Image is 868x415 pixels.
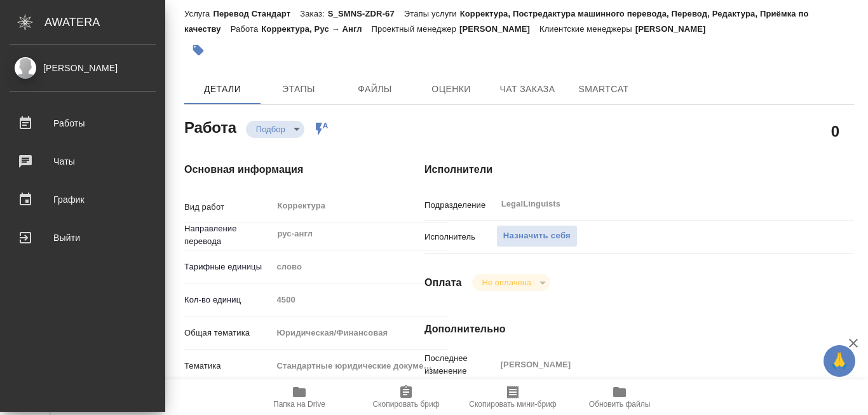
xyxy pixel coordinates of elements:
button: Обновить файлы [566,379,673,415]
a: Чаты [3,146,162,177]
button: Добавить тэг [184,36,212,64]
div: слово [272,256,448,278]
h2: 0 [831,120,839,142]
p: Корректура, Рус → Англ [261,24,371,34]
div: AWATERA [44,10,165,35]
span: Папка на Drive [273,400,325,409]
span: Обновить файлы [589,400,651,409]
p: Подразделение [424,199,496,212]
p: Исполнитель [424,231,496,243]
div: Чаты [10,152,156,171]
p: Услуга [184,9,213,18]
p: Клиентские менеджеры [539,24,635,34]
p: Этапы услуги [404,9,460,18]
span: Этапы [268,81,329,97]
a: Работы [3,107,162,139]
button: Не оплачена [478,277,535,288]
span: Скопировать бриф [372,400,439,409]
p: Тематика [184,360,272,372]
span: Детали [192,81,253,97]
span: Файлы [344,81,405,97]
span: Оценки [421,81,482,97]
div: Стандартные юридические документы, договоры, уставы [272,355,448,377]
h4: Оплата [424,275,462,290]
p: Вид работ [184,201,272,214]
button: 🙏 [824,345,855,377]
h4: Основная информация [184,162,374,177]
p: Работа [231,24,262,34]
a: Выйти [3,222,162,254]
p: S_SMNS-ZDR-67 [328,9,404,18]
p: Кол-во единиц [184,294,272,306]
p: Проектный менеджер [372,24,459,34]
div: Подбор [472,274,550,291]
div: Юридическая/Финансовая [272,322,448,344]
div: График [10,190,156,209]
span: Чат заказа [497,81,558,97]
p: [PERSON_NAME] [459,24,539,34]
span: 🙏 [829,348,850,374]
p: Общая тематика [184,327,272,339]
div: Работы [10,114,156,133]
div: Выйти [10,228,156,247]
span: Назначить себя [503,229,571,243]
a: График [3,184,162,215]
input: Пустое поле [272,290,448,309]
h4: Дополнительно [424,322,854,337]
button: Скопировать мини-бриф [459,379,566,415]
button: Назначить себя [496,225,578,247]
h4: Исполнители [424,162,854,177]
div: Подбор [246,121,304,138]
button: Подбор [252,124,289,135]
p: Корректура, Постредактура машинного перевода, Перевод, Редактура, Приёмка по качеству [184,9,809,34]
p: Направление перевода [184,222,272,248]
span: Скопировать мини-бриф [469,400,556,409]
div: [PERSON_NAME] [10,61,156,75]
button: Скопировать бриф [353,379,459,415]
p: Последнее изменение [424,352,496,378]
p: Тарифные единицы [184,261,272,273]
input: Пустое поле [496,355,818,374]
h2: Работа [184,115,236,138]
p: [PERSON_NAME] [635,24,715,34]
button: Папка на Drive [246,379,353,415]
p: Перевод Стандарт [213,9,300,18]
p: Заказ: [300,9,327,18]
span: SmartCat [573,81,634,97]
